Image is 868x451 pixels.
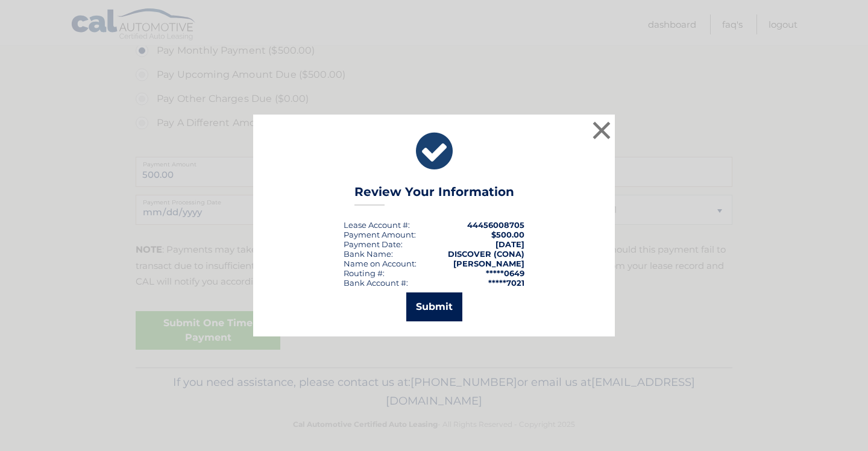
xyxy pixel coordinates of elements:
div: Payment Amount: [344,230,416,239]
div: Lease Account #: [344,220,410,230]
div: : [344,239,403,249]
strong: 44456008705 [467,220,524,230]
span: [DATE] [495,239,524,249]
button: Submit [406,292,462,321]
strong: [PERSON_NAME] [453,259,524,268]
div: Name on Account: [344,259,417,268]
span: Payment Date [344,239,401,249]
div: Bank Account #: [344,278,408,288]
button: × [590,118,614,142]
strong: DISCOVER (CONA) [448,249,524,259]
div: Routing #: [344,268,385,278]
h3: Review Your Information [354,184,514,206]
div: Bank Name: [344,249,393,259]
span: $500.00 [491,230,524,239]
